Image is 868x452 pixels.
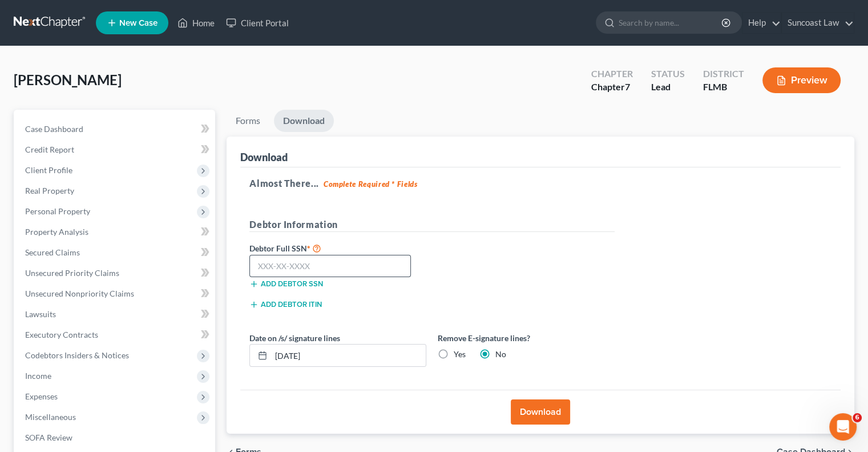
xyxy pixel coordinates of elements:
a: Home [172,13,220,33]
label: Yes [454,349,466,360]
div: Chapter [591,67,633,81]
a: Unsecured Priority Claims [16,263,215,283]
a: Forms [227,110,269,132]
span: Unsecured Nonpriority Claims [25,289,134,298]
a: Unsecured Nonpriority Claims [16,283,215,304]
span: Expenses [25,391,58,401]
a: Property Analysis [16,222,215,242]
div: Chapter [591,81,633,94]
a: Lawsuits [16,304,215,325]
iframe: Intercom live chat [829,413,857,441]
button: Download [511,399,570,425]
a: Client Portal [220,13,294,33]
a: SOFA Review [16,427,215,448]
a: Credit Report [16,139,215,160]
span: SOFA Review [25,433,72,442]
div: Lead [651,81,685,94]
label: Debtor Full SSN [244,241,432,255]
span: Client Profile [25,165,72,175]
span: Real Property [25,186,74,195]
a: Executory Contracts [16,325,215,345]
a: Secured Claims [16,242,215,263]
div: District [703,67,744,81]
span: Miscellaneous [25,412,76,422]
input: XXX-XX-XXXX [249,255,411,278]
div: FLMB [703,81,744,94]
span: 6 [853,413,862,422]
span: Property Analysis [25,227,88,237]
span: Lawsuits [25,309,56,319]
span: New Case [119,19,158,27]
label: Date on /s/ signature lines [249,332,340,344]
button: Preview [762,67,841,93]
h5: Almost There... [249,177,831,190]
a: Suncoast Law [782,13,854,33]
label: No [495,349,506,360]
span: Income [25,371,51,381]
button: Add debtor ITIN [249,300,322,309]
span: Secured Claims [25,247,80,257]
input: MM/DD/YYYY [271,345,426,366]
span: [PERSON_NAME] [14,71,122,88]
span: Unsecured Priority Claims [25,268,119,278]
span: Codebtors Insiders & Notices [25,350,129,360]
button: Add debtor SSN [249,279,323,289]
div: Status [651,67,685,81]
a: Help [742,13,781,33]
span: Credit Report [25,145,74,154]
span: Case Dashboard [25,124,83,134]
h5: Debtor Information [249,218,615,232]
label: Remove E-signature lines? [438,332,615,344]
div: Download [240,150,288,164]
span: Executory Contracts [25,330,98,339]
span: Personal Property [25,206,90,216]
a: Case Dashboard [16,119,215,139]
span: 7 [625,81,630,92]
input: Search by name... [619,12,723,33]
strong: Complete Required * Fields [324,179,418,189]
a: Download [274,110,334,132]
